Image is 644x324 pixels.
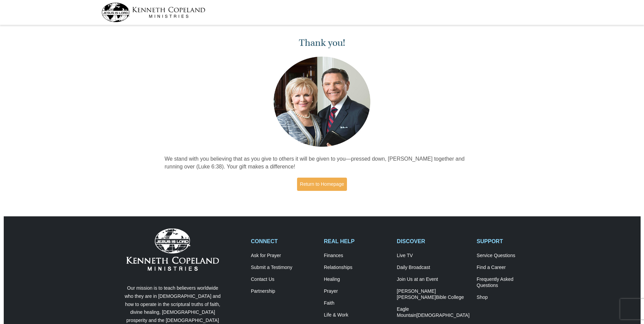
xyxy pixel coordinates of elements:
span: Bible College [436,294,464,300]
a: Frequently AskedQuestions [477,276,542,289]
a: Join Us at an Event [397,276,470,283]
h1: Thank you! [165,37,480,49]
h2: REAL HELP [324,238,390,245]
p: We stand with you believing that as you give to others it will be given to you—pressed down, [PER... [165,155,480,171]
img: Kenneth and Gloria [272,55,372,148]
h2: CONNECT [251,238,317,245]
a: Find a Career [477,265,542,271]
a: Daily Broadcast [397,265,470,271]
a: Prayer [324,288,390,294]
a: Submit a Testimony [251,265,317,271]
a: Partnership [251,288,317,294]
a: Faith [324,300,390,306]
a: Live TV [397,253,470,259]
a: Life & Work [324,312,390,318]
a: Relationships [324,265,390,271]
a: Ask for Prayer [251,253,317,259]
img: Kenneth Copeland Ministries [126,229,219,271]
span: [DEMOGRAPHIC_DATA] [416,312,470,318]
a: Return to Homepage [297,178,347,191]
a: Shop [477,294,542,301]
img: kcm-header-logo.svg [102,3,205,22]
a: Finances [324,253,390,259]
a: [PERSON_NAME] [PERSON_NAME]Bible College [397,288,470,301]
a: Eagle Mountain[DEMOGRAPHIC_DATA] [397,306,470,319]
a: Service Questions [477,253,542,259]
h2: DISCOVER [397,238,470,245]
a: Healing [324,276,390,283]
a: Contact Us [251,276,317,283]
h2: SUPPORT [477,238,542,245]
